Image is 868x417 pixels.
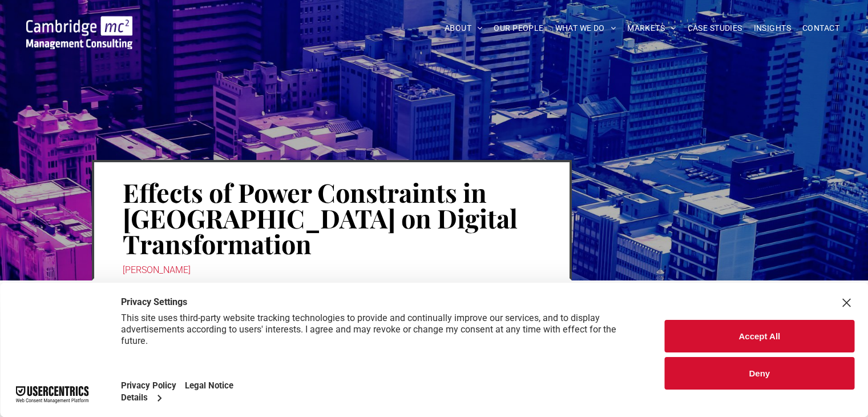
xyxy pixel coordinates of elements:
[123,262,541,278] div: [PERSON_NAME]
[123,178,541,258] h1: Effects of Power Constraints in [GEOGRAPHIC_DATA] on Digital Transformation
[439,19,488,37] a: ABOUT
[26,18,132,30] a: Your Business Transformed | Cambridge Management Consulting
[797,19,845,37] a: CONTACT
[550,19,622,37] a: WHAT WE DO
[26,16,132,49] img: Go to Homepage
[748,19,797,37] a: INSIGHTS
[621,19,681,37] a: MARKETS
[488,19,549,37] a: OUR PEOPLE
[682,19,748,37] a: CASE STUDIES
